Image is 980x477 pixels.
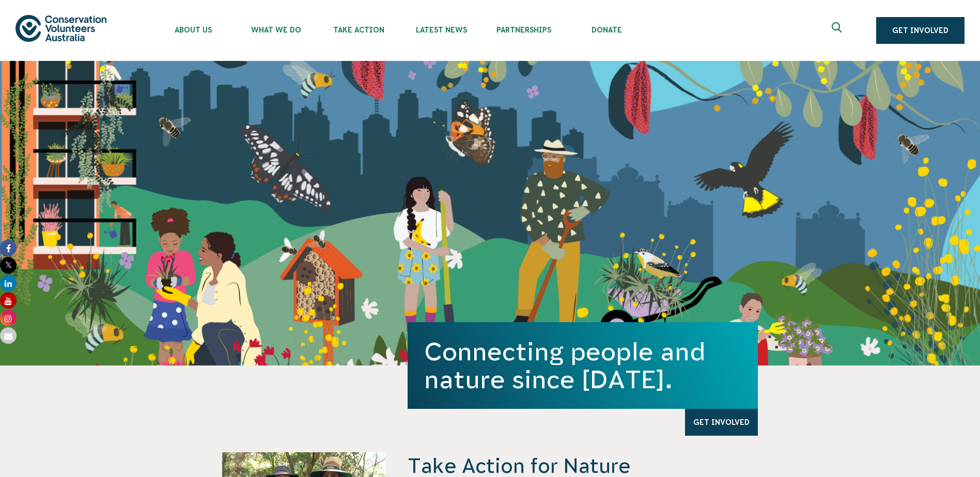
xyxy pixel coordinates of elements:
[483,26,565,34] span: Partnerships
[235,26,317,34] span: What We Do
[400,26,483,34] span: Latest News
[317,26,400,34] span: Take Action
[565,26,648,34] span: Donate
[826,18,850,43] button: Expand search box Close search box
[876,17,965,44] a: Get Involved
[832,22,845,39] span: Expand search box
[685,409,758,436] a: Get Involved
[15,15,106,41] img: logo.svg
[424,338,741,393] h1: Connecting people and nature since [DATE].
[152,26,235,34] span: About Us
